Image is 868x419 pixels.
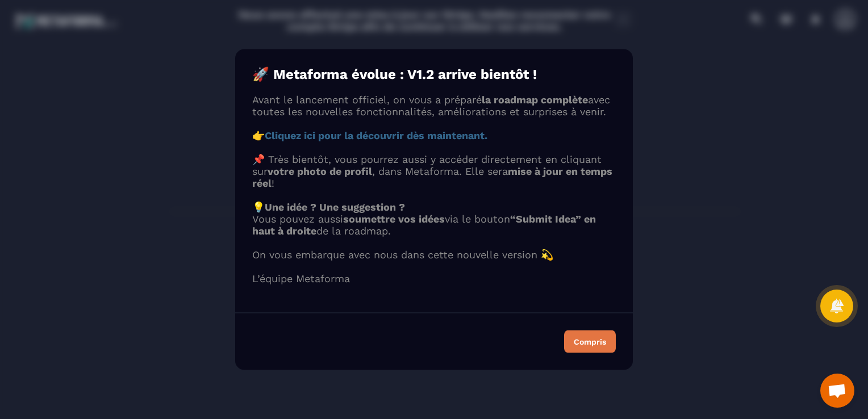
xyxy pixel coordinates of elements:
[564,330,616,353] button: Compris
[482,94,588,106] strong: la roadmap complète
[343,213,445,225] strong: soumettre vos idées
[252,201,616,213] p: 💡
[252,249,616,261] p: On vous embarque avec nous dans cette nouvelle version 💫
[268,165,372,177] strong: votre photo de profil
[252,94,616,118] p: Avant le lancement officiel, on vous a préparé avec toutes les nouvelles fonctionnalités, amélior...
[252,273,616,284] p: L’équipe Metaforma
[252,165,612,189] strong: mise à jour en temps réel
[252,66,616,82] h4: 🚀 Metaforma évolue : V1.2 arrive bientôt !
[265,129,487,141] a: Cliquez ici pour la découvrir dès maintenant.
[252,213,616,237] p: Vous pouvez aussi via le bouton de la roadmap.
[265,201,405,213] strong: Une idée ? Une suggestion ?
[252,213,596,237] strong: “Submit Idea” en haut à droite
[574,338,606,346] div: Compris
[820,374,854,408] div: Ouvrir le chat
[252,153,616,189] p: 📌 Très bientôt, vous pourrez aussi y accéder directement en cliquant sur , dans Metaforma. Elle s...
[252,129,616,141] p: 👉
